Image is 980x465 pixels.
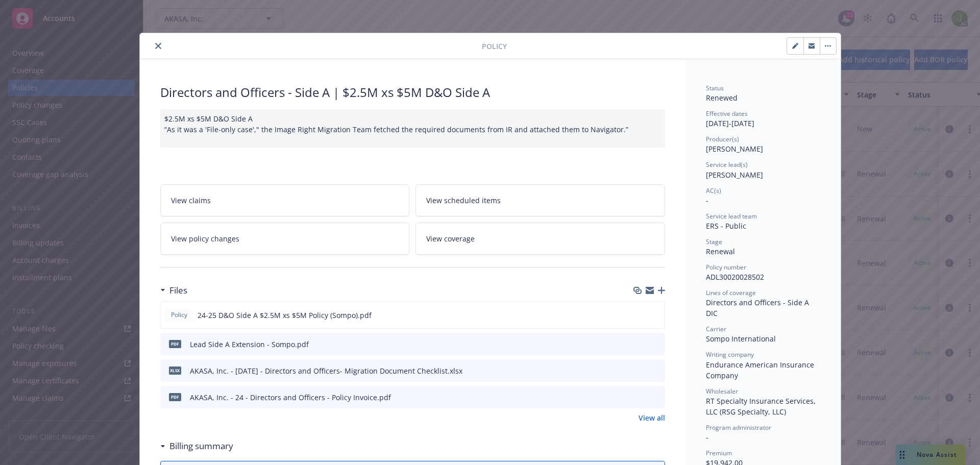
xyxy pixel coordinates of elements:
span: Service lead(s) [706,160,748,169]
span: Writing company [706,350,754,359]
button: download file [635,339,644,350]
span: Stage [706,237,722,246]
button: preview file [652,392,661,403]
button: preview file [651,310,660,321]
div: Directors and Officers - Side A DIC [706,297,820,319]
span: View policy changes [171,233,239,244]
div: [DATE] - [DATE] [706,109,820,129]
button: close [152,40,164,52]
div: AKASA, Inc. - [DATE] - Directors and Officers- Migration Document Checklist.xlsx [190,365,462,376]
span: xlsx [169,366,181,374]
span: Policy [169,310,189,320]
span: AC(s) [706,186,721,195]
span: Renewed [706,93,738,103]
span: View coverage [426,233,475,244]
span: [PERSON_NAME] [706,170,763,180]
span: View scheduled items [426,195,501,206]
a: View all [639,412,665,423]
span: Program administrator [706,423,771,432]
span: Premium [706,449,732,457]
span: Policy number [706,263,746,272]
h3: Billing summary [169,439,233,453]
span: - [706,432,708,442]
h3: Files [169,284,187,297]
button: download file [635,365,644,376]
span: - [706,195,708,205]
span: ADL30020028502 [706,272,764,282]
button: preview file [652,365,661,376]
span: Wholesaler [706,387,738,396]
span: Renewal [706,247,735,256]
span: Producer(s) [706,135,739,143]
span: [PERSON_NAME] [706,144,763,154]
div: $2.5M xs $5M D&O Side A “As it was a 'File-only case'," the Image Right Migration Team fetched th... [160,109,665,148]
a: View claims [160,184,410,216]
div: Billing summary [160,439,233,453]
button: preview file [652,339,661,350]
span: Effective dates [706,109,748,118]
span: Service lead team [706,212,757,221]
span: pdf [169,393,181,401]
a: View policy changes [160,223,410,255]
div: AKASA, Inc. - 24 - Directors and Officers - Policy Invoice.pdf [190,392,391,403]
span: View claims [171,195,211,206]
span: ERS - Public [706,221,746,231]
button: download file [635,310,643,321]
span: Sompo International [706,334,776,344]
button: download file [635,392,644,403]
div: Lead Side A Extension - Sompo.pdf [190,339,309,350]
span: pdf [169,340,181,348]
span: Endurance American Insurance Company [706,360,816,380]
span: Status [706,84,724,92]
div: Files [160,284,187,297]
div: Directors and Officers - Side A | $2.5M xs $5M D&O Side A [160,84,665,101]
span: Policy [482,41,507,52]
span: Lines of coverage [706,288,756,297]
a: View scheduled items [415,184,665,216]
span: RT Specialty Insurance Services, LLC (RSG Specialty, LLC) [706,396,818,417]
a: View coverage [415,223,665,255]
span: Carrier [706,325,726,333]
span: 24-25 D&O Side A $2.5M xs $5M Policy (Sompo).pdf [198,310,372,321]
